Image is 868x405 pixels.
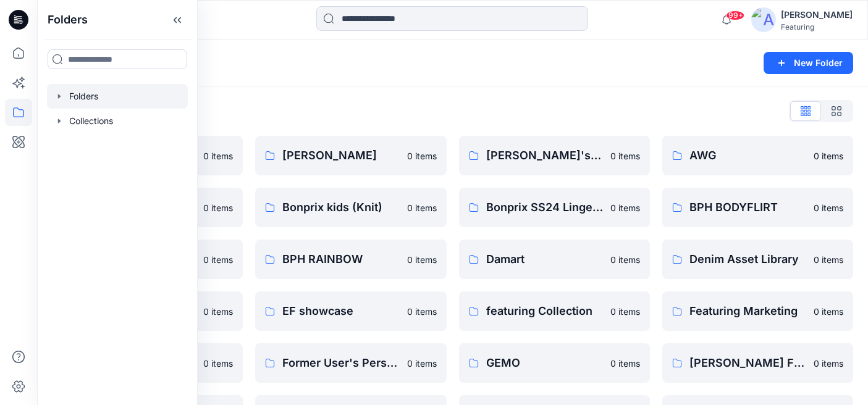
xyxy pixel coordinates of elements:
[610,201,640,214] p: 0 items
[459,240,650,279] a: Damart0 items
[689,303,806,320] p: Featuring Marketing
[486,251,603,268] p: Damart
[814,305,843,318] p: 0 items
[689,354,806,372] p: [PERSON_NAME] Finnland
[282,303,399,320] p: EF showcase
[814,201,843,214] p: 0 items
[407,253,437,266] p: 0 items
[282,354,399,372] p: Former User's Personal Zone
[486,147,603,164] p: [PERSON_NAME]'s Personal Zone
[662,136,853,175] a: AWG0 items
[407,305,437,318] p: 0 items
[255,291,446,331] a: EF showcase0 items
[486,303,603,320] p: featuring Collection
[689,147,806,164] p: AWG
[203,253,233,266] p: 0 items
[407,357,437,370] p: 0 items
[814,357,843,370] p: 0 items
[781,22,853,31] div: Featuring
[203,305,233,318] p: 0 items
[203,149,233,162] p: 0 items
[282,251,399,268] p: BPH RAINBOW
[486,199,603,216] p: Bonprix SS24 Lingerie Collection
[255,136,446,175] a: [PERSON_NAME]0 items
[255,343,446,383] a: Former User's Personal Zone0 items
[689,199,806,216] p: BPH BODYFLIRT
[751,7,776,32] img: avatar
[726,10,744,20] span: 99+
[459,291,650,331] a: featuring Collection0 items
[459,188,650,227] a: Bonprix SS24 Lingerie Collection0 items
[662,291,853,331] a: Featuring Marketing0 items
[781,7,853,22] div: [PERSON_NAME]
[407,149,437,162] p: 0 items
[610,305,640,318] p: 0 items
[662,188,853,227] a: BPH BODYFLIRT0 items
[255,240,446,279] a: BPH RAINBOW0 items
[459,136,650,175] a: [PERSON_NAME]'s Personal Zone0 items
[407,201,437,214] p: 0 items
[610,149,640,162] p: 0 items
[255,188,446,227] a: Bonprix kids (Knit)0 items
[689,251,806,268] p: Denim Asset Library
[814,253,843,266] p: 0 items
[282,147,399,164] p: [PERSON_NAME]
[203,201,233,214] p: 0 items
[203,357,233,370] p: 0 items
[764,52,853,74] button: New Folder
[814,149,843,162] p: 0 items
[610,253,640,266] p: 0 items
[459,343,650,383] a: GEMO0 items
[662,240,853,279] a: Denim Asset Library0 items
[282,199,399,216] p: Bonprix kids (Knit)
[610,357,640,370] p: 0 items
[486,354,603,372] p: GEMO
[662,343,853,383] a: [PERSON_NAME] Finnland0 items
